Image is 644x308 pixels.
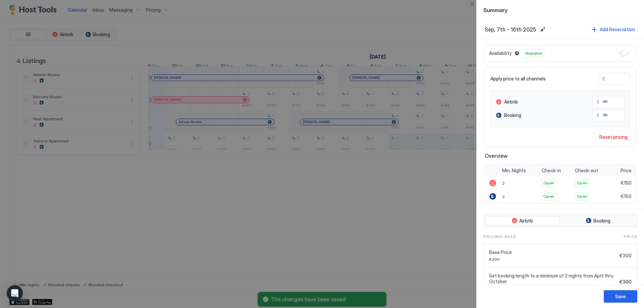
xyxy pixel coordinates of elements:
[502,194,505,199] span: 2
[624,234,637,240] span: Price
[543,193,554,199] span: Open
[485,26,536,33] span: Sep, 7th - 16th 2025
[597,132,630,141] button: Reset pricing
[485,152,636,159] span: Overview
[7,285,23,301] div: Open Intercom Messenger
[483,5,637,14] span: Summary
[615,293,626,300] div: Save
[597,112,600,118] span: €
[577,193,587,199] span: Open
[620,279,632,285] span: €300
[489,257,617,262] span: €300
[602,76,605,82] span: €
[513,49,521,57] button: Blocked dates override all pricing rules and remain unavailable until manually unblocked
[489,50,512,56] span: Availability
[591,25,636,34] button: Add Reservation
[577,180,587,186] span: Open
[490,76,546,82] span: Apply price to all channels
[593,218,610,224] span: Booking
[519,218,533,224] span: Airbnb
[504,112,521,118] span: Booking
[600,26,635,33] div: Add Reservation
[599,133,628,140] div: Reset pricing
[483,234,516,240] span: Pricing Rule
[483,214,637,227] div: tab-group
[542,168,561,174] span: Check-in
[621,168,632,174] span: Price
[621,193,632,199] span: €150
[502,181,505,186] span: 2
[620,253,632,259] span: €300
[489,249,617,255] span: Base Price
[539,25,547,34] button: Edit date range
[489,273,617,285] span: Set booking length to a minimum of 2 nights from April thru October
[543,180,554,186] span: Open
[504,99,518,105] span: Airbnb
[502,168,526,174] span: Min. Nights
[597,99,600,105] span: €
[561,216,636,226] button: Booking
[621,180,632,186] span: €150
[575,168,598,174] span: Check-out
[604,290,637,303] button: Save
[485,216,560,226] button: Airbnb
[525,50,542,56] span: Available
